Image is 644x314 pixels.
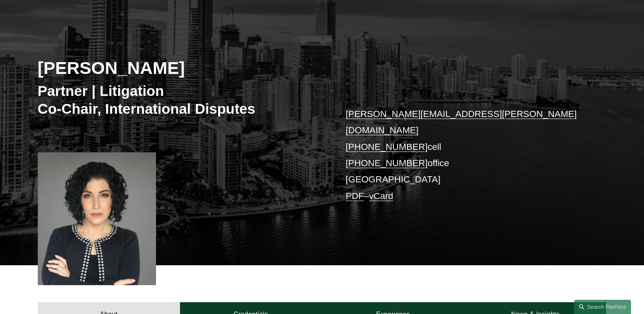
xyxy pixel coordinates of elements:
[346,106,583,204] p: cell office [GEOGRAPHIC_DATA] –
[346,158,428,168] a: [PHONE_NUMBER]
[346,109,577,135] a: [PERSON_NAME][EMAIL_ADDRESS][PERSON_NAME][DOMAIN_NAME]
[574,300,631,314] a: Search this site
[346,191,364,201] a: PDF
[369,191,393,201] a: vCard
[38,57,322,78] h2: [PERSON_NAME]
[38,82,322,117] h3: Partner | Litigation Co-Chair, International Disputes
[346,142,428,152] a: [PHONE_NUMBER]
